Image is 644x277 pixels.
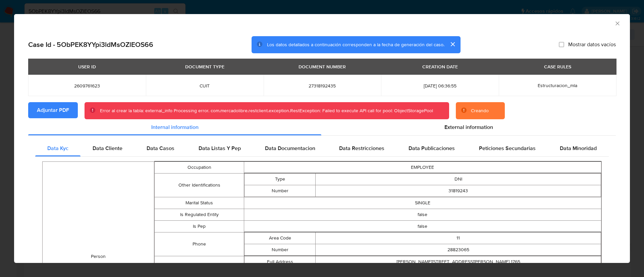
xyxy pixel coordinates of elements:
[389,83,491,89] span: [DATE] 06:36:55
[418,61,462,72] div: CREATION DATE
[559,42,564,47] input: Mostrar datos vacíos
[151,123,199,131] span: Internal information
[155,162,244,174] td: Occupation
[316,185,601,197] td: 31819243
[614,20,620,26] button: Cerrar ventana
[265,144,315,152] span: Data Documentacion
[540,61,575,72] div: CASE RULES
[244,209,601,221] td: false
[155,221,244,232] td: Is Pep
[244,232,316,244] td: Area Code
[444,36,461,52] button: cerrar
[47,144,68,152] span: Data Kyc
[409,144,455,152] span: Data Publicaciones
[244,256,316,268] td: Full Address
[28,119,616,135] div: Detailed info
[244,197,601,209] td: SINGLE
[339,144,384,152] span: Data Restricciones
[155,209,244,221] td: Is Regulated Entity
[568,41,616,48] span: Mostrar datos vacíos
[181,61,228,72] div: DOCUMENT TYPE
[444,123,493,131] span: External information
[93,144,122,152] span: Data Cliente
[199,144,241,152] span: Data Listas Y Pep
[37,103,69,118] span: Adjuntar PDF
[471,108,489,114] div: Creando
[316,256,601,268] td: [PERSON_NAME][STREET_ADDRESS][PERSON_NAME] 1765
[479,144,536,152] span: Peticiones Secundarias
[100,108,433,114] div: Error al crear la tabla: external_info Processing error. com.mercadolibre.restclient.exception.Re...
[560,144,597,152] span: Data Minoridad
[154,83,256,89] span: CUIT
[35,140,609,156] div: Detailed internal info
[244,162,601,174] td: EMPLOYEE
[244,185,316,197] td: Number
[14,14,630,263] div: closure-recommendation-modal
[147,144,174,152] span: Data Casos
[316,244,601,256] td: 28823065
[74,61,100,72] div: USER ID
[155,197,244,209] td: Marital Status
[294,61,350,72] div: DOCUMENT NUMBER
[244,174,316,185] td: Type
[28,102,78,118] button: Adjuntar PDF
[267,41,444,48] span: Los datos detallados a continuación corresponden a la fecha de generación del caso.
[155,232,244,256] td: Phone
[36,83,138,89] span: 2609761623
[155,174,244,197] td: Other Identifications
[28,40,153,49] h2: Case Id - 5ObPEK8YYpi3ldMsOZlEOS66
[272,83,373,89] span: 27318192435
[244,244,316,256] td: Number
[244,221,601,232] td: false
[316,174,601,185] td: DNI
[316,232,601,244] td: 11
[538,82,577,89] span: Estructuracion_mla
